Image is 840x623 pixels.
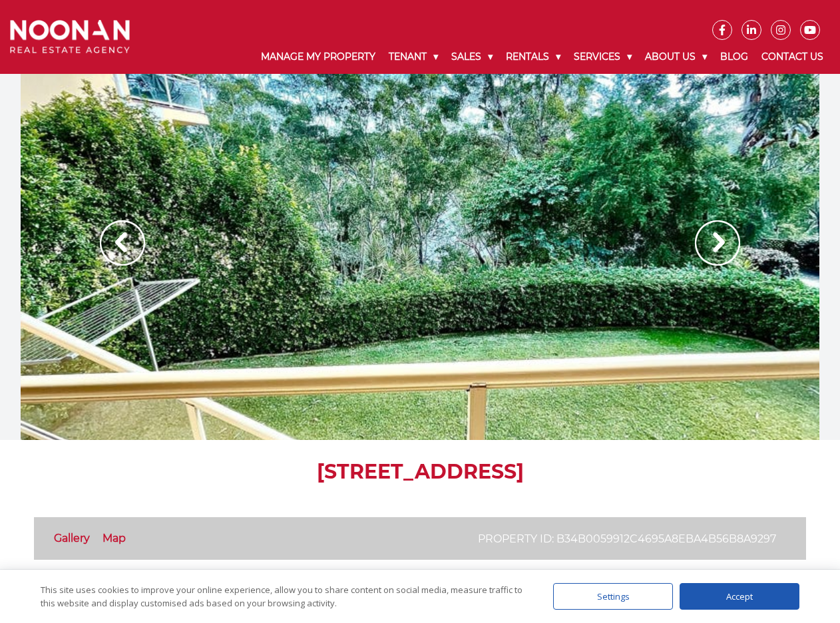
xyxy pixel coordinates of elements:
[499,40,567,74] a: Rentals
[553,583,673,610] div: Settings
[567,40,638,74] a: Services
[445,40,499,74] a: Sales
[100,220,145,266] img: Arrow slider
[54,532,90,544] a: Gallery
[103,532,126,544] a: Map
[755,40,830,74] a: Contact Us
[41,583,526,610] div: This site uses cookies to improve your online experience, allow you to share content on social me...
[695,220,740,266] img: Arrow slider
[680,583,799,610] div: Accept
[638,40,714,74] a: About Us
[254,40,382,74] a: Manage My Property
[714,40,755,74] a: Blog
[478,530,776,547] p: Property ID: b34b0059912c4695a8eba4b56b8a9297
[34,460,806,484] h1: [STREET_ADDRESS]
[382,40,445,74] a: Tenant
[10,20,130,53] img: Noonan Real Estate Agency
